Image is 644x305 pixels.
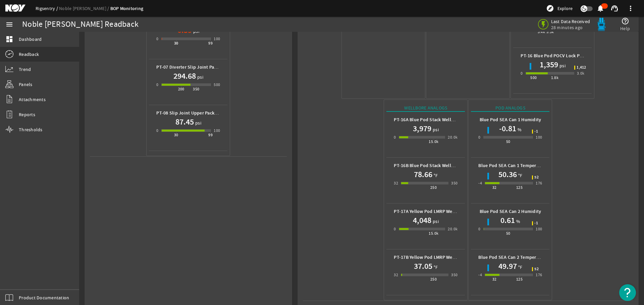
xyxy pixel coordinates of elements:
div: Wellbore Analogs [386,104,465,112]
div: 15.0k [429,230,438,237]
div: 100 [536,226,542,232]
b: Blue Pod SEA Can 1 Temperature [478,162,547,169]
div: 350 [451,180,458,186]
div: 350 [193,86,199,92]
b: PT-17B Yellow Pod LMRP Wellbore Temperature [394,254,493,260]
span: Attachments [19,96,46,103]
b: Blue Pod SEA Can 2 Temperature [478,254,547,260]
span: -1 [534,221,538,225]
div: 50 [506,230,511,237]
h1: 3,979 [413,123,431,134]
span: Last Data Received [551,18,590,24]
span: Product Documentation [19,294,69,301]
h1: -0.81 [499,123,516,134]
div: 0 [156,127,158,134]
div: 99 [208,132,213,138]
b: PT-16B Blue Pod Stack Wellbore Temperature [394,162,489,169]
div: 30 [174,40,178,47]
div: -4 [478,180,482,186]
h1: 294.68 [173,71,196,81]
div: 0 [156,81,158,88]
span: 1,412 [577,66,586,70]
span: psi [431,218,439,225]
b: PT-07 Diverter Slip Joint Packer Hydraulic Pressure [156,64,263,70]
span: °F [517,172,523,179]
div: 3.0k [577,70,585,77]
button: Explore [543,3,575,14]
div: 20.0k [448,134,458,141]
div: 5.3k [546,28,554,35]
mat-icon: dashboard [5,35,13,43]
div: 176 [536,272,542,278]
b: Blue Pod SEA Can 1 Humidity [480,117,541,123]
span: Panels [19,81,33,88]
div: 0 [478,134,480,141]
div: 15.0k [429,138,438,145]
div: Pod Analogs [471,104,549,112]
h1: 0.61 [500,215,515,226]
button: more_vert [623,0,639,16]
span: °F [517,264,523,271]
span: Explore [557,5,573,12]
div: 125 [516,184,523,191]
span: psi [196,74,203,80]
h1: 49.97 [498,261,517,272]
span: Trend [19,66,31,73]
div: 100 [214,127,220,134]
div: 200 [178,86,184,92]
span: Help [620,25,630,32]
span: psi [194,120,201,126]
span: °F [432,264,438,271]
div: 32 [492,276,497,283]
span: °F [432,172,438,179]
div: 500 [530,74,537,81]
h1: 78.66 [414,169,432,180]
span: 52 [534,175,539,179]
h1: 50.36 [498,169,517,180]
div: 30 [174,132,178,138]
div: 0 [394,134,396,141]
h1: 4,048 [413,215,431,226]
div: 32 [394,180,398,186]
button: Open Resource Center [619,284,636,301]
b: PT-17A Yellow Pod LMRP Wellbore Pressure [394,208,484,215]
div: 20.0k [448,226,458,232]
div: 1.8k [551,74,559,81]
b: Blue Pod SEA Can 2 Humidity [480,208,541,215]
mat-icon: notifications [596,4,604,12]
span: 52 [534,267,539,271]
div: 350 [451,272,458,278]
div: 99 [208,40,213,47]
div: 0 [521,70,523,77]
div: 0 [478,226,480,232]
span: % [515,218,520,225]
span: Thresholds [19,126,43,133]
div: 0 [156,35,158,42]
div: 3.4k [538,28,545,35]
div: 176 [536,180,542,186]
b: PT-16A Blue Pod Stack Wellbore Pressure [394,117,480,123]
mat-icon: explore [546,4,554,12]
span: psi [558,62,566,69]
div: 250 [430,184,437,191]
a: BOP Monitoring [110,5,144,12]
div: 100 [214,35,220,42]
mat-icon: support_agent [610,4,619,12]
div: 100 [536,134,542,141]
b: PT-08 Slip Joint Upper Packer Air Pressure [156,110,245,116]
span: Dashboard [19,36,42,43]
div: -4 [478,272,482,278]
h1: 87.45 [175,117,194,127]
mat-icon: menu [5,20,13,28]
div: 50 [506,138,511,145]
h1: 1,359 [540,59,558,70]
b: PT-16 Blue Pod POCV Lock Pressure [521,53,595,59]
mat-icon: help_outline [621,17,629,25]
div: 500 [214,81,220,88]
a: Noble [PERSON_NAME] [59,5,110,11]
span: 28 minutes ago [551,24,590,30]
div: Noble [PERSON_NAME] Readback [22,21,139,28]
div: 32 [492,184,497,191]
a: Rigsentry [36,5,59,11]
span: Readback [19,51,39,58]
